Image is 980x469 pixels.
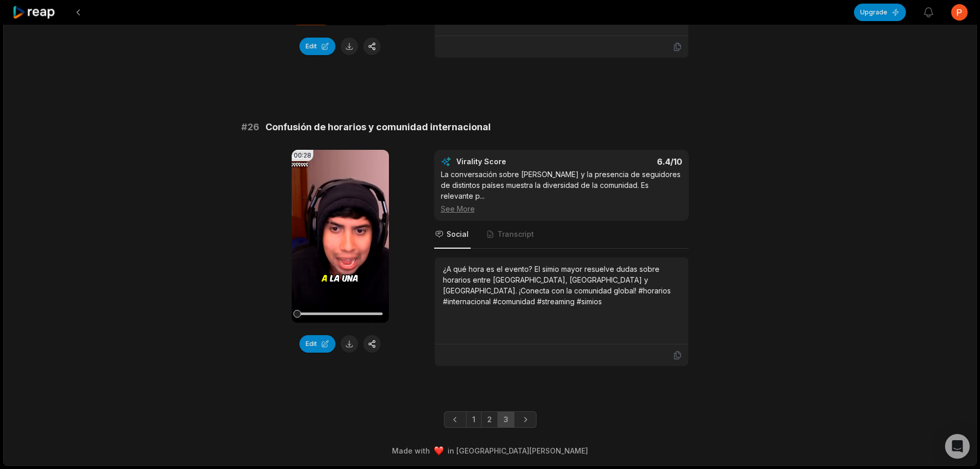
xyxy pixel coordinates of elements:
[444,411,467,428] a: Previous page
[854,4,906,21] button: Upgrade
[447,229,469,239] span: Social
[444,411,537,428] ul: Pagination
[497,411,514,428] a: Page 3 is your current page
[497,229,534,239] span: Transcript
[13,445,967,456] div: Made with in [GEOGRAPHIC_DATA][PERSON_NAME]
[434,446,443,456] img: heart emoji
[514,411,537,428] a: Next page
[466,411,482,428] a: Page 1
[441,169,682,214] div: La conversación sobre [PERSON_NAME] y la presencia de seguidores de distintos países muestra la d...
[481,411,498,428] a: Page 2
[945,434,970,459] div: Open Intercom Messenger
[292,150,389,323] video: Your browser does not support mp4 format.
[456,157,567,167] div: Virality Score
[443,264,680,307] div: ¿A qué hora es el evento? El simio mayor resuelve dudas sobre horarios entre [GEOGRAPHIC_DATA], [...
[265,120,491,134] span: Confusión de horarios y comunidad internacional
[299,38,335,55] button: Edit
[299,335,335,353] button: Edit
[241,120,259,134] span: # 26
[434,221,689,249] nav: Tabs
[441,203,682,214] div: See More
[572,157,682,167] div: 6.4 /10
